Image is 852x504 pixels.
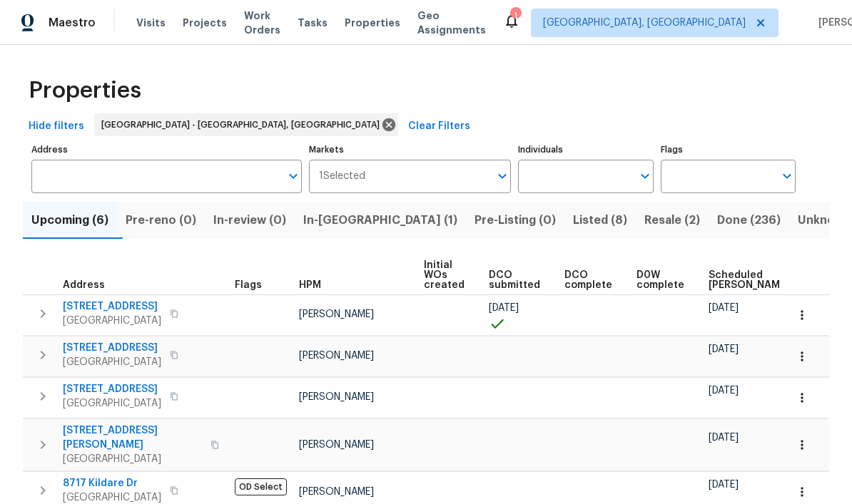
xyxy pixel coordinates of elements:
span: [GEOGRAPHIC_DATA] [63,452,202,466]
label: Flags [661,145,796,154]
span: [PERSON_NAME] [299,440,374,450]
button: Open [777,166,797,186]
span: 1 Selected [319,170,365,182]
span: [DATE] [489,303,519,313]
span: Initial WOs created [424,260,465,290]
label: Individuals [518,145,653,154]
span: [STREET_ADDRESS] [63,341,161,355]
label: Markets [309,145,512,154]
label: Address [31,145,302,154]
span: [DATE] [709,480,739,490]
span: In-review (0) [213,210,286,230]
span: Properties [345,16,400,30]
span: [PERSON_NAME] [299,487,374,497]
span: [STREET_ADDRESS] [63,382,161,396]
span: Clear Filters [408,118,470,135]
span: Listed (8) [573,210,627,230]
span: Work Orders [244,9,280,37]
span: Resale (2) [644,210,700,230]
span: Properties [29,83,141,98]
span: Geo Assignments [417,9,486,37]
button: Hide filters [23,113,90,140]
span: Hide filters [29,118,84,135]
span: [PERSON_NAME] [299,309,374,319]
span: Pre-Listing (0) [475,210,556,230]
div: [GEOGRAPHIC_DATA] - [GEOGRAPHIC_DATA], [GEOGRAPHIC_DATA] [94,113,398,136]
button: Open [635,166,655,186]
span: OD Select [235,478,287,495]
span: [STREET_ADDRESS][PERSON_NAME] [63,423,202,452]
button: Clear Filters [402,113,476,140]
span: [PERSON_NAME] [299,351,374,361]
span: Pre-reno (0) [126,210,196,230]
span: Flags [235,280,262,290]
span: [GEOGRAPHIC_DATA] [63,314,161,328]
span: [GEOGRAPHIC_DATA] [63,396,161,411]
span: [DATE] [709,303,739,313]
div: 1 [510,9,520,23]
span: D0W complete [637,270,684,290]
span: [GEOGRAPHIC_DATA] - [GEOGRAPHIC_DATA], [GEOGRAPHIC_DATA] [101,118,385,132]
span: Scheduled [PERSON_NAME] [709,270,789,290]
span: Maestro [49,16,96,30]
span: DCO complete [564,270,612,290]
span: [DATE] [709,433,739,443]
span: In-[GEOGRAPHIC_DATA] (1) [303,210,457,230]
span: Visits [136,16,166,30]
span: Address [63,280,105,290]
span: DCO submitted [489,270,540,290]
span: Done (236) [717,210,781,230]
span: [GEOGRAPHIC_DATA] [63,355,161,369]
span: [GEOGRAPHIC_DATA], [GEOGRAPHIC_DATA] [543,16,746,30]
span: HPM [299,280,321,290]
span: [DATE] [709,386,739,396]
button: Open [283,166,303,186]
button: Open [492,166,512,186]
span: [STREET_ADDRESS] [63,299,161,314]
span: [DATE] [709,344,739,354]
span: Projects [183,16,227,30]
span: 8717 Kildare Dr [63,476,161,490]
span: Upcoming (6) [31,210,108,230]
span: [PERSON_NAME] [299,392,374,402]
span: Tasks [298,18,328,28]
